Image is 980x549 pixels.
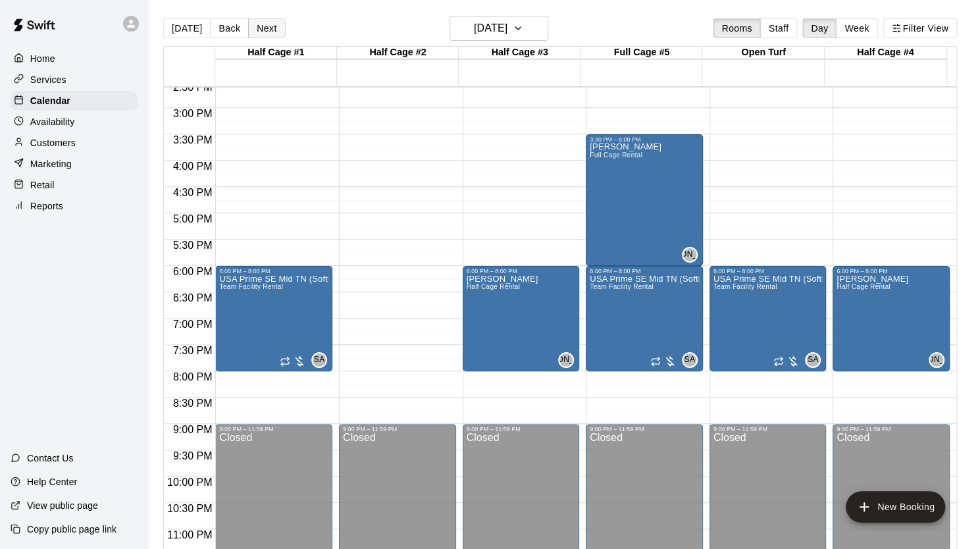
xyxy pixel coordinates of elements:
[11,49,138,68] a: Home
[170,398,216,409] span: 8:30 PM
[713,18,760,38] button: Rooms
[586,266,703,371] div: 6:00 PM – 8:00 PM: USA Prime SE Mid TN (Softball)
[590,136,699,143] div: 3:30 PM – 6:00 PM
[467,283,521,290] span: Half Cage Rental
[11,91,138,111] a: Calendar
[170,345,216,356] span: 7:30 PM
[808,353,819,367] span: SA
[170,319,216,330] span: 7:00 PM
[713,268,823,274] div: 6:00 PM – 8:00 PM
[170,161,216,172] span: 4:00 PM
[314,353,325,367] span: SA
[27,475,77,488] p: Help Center
[215,266,332,371] div: 6:00 PM – 8:00 PM: USA Prime SE Mid TN (Softball)
[170,187,216,198] span: 4:30 PM
[833,266,950,371] div: 6:00 PM – 8:00 PM: James Lessons
[586,134,703,266] div: 3:30 PM – 6:00 PM: James Lessons
[215,47,337,59] div: Half Cage #1
[11,175,138,195] a: Retail
[30,115,75,128] p: Availability
[532,353,600,367] span: [PERSON_NAME]
[248,18,285,38] button: Next
[558,352,574,368] div: James Adkins
[805,352,821,368] div: Sports Lab TN Admin
[11,70,138,90] a: Services
[590,268,699,274] div: 6:00 PM – 8:00 PM
[650,356,661,367] span: Recurring event
[170,292,216,303] span: 6:30 PM
[11,154,138,174] a: Marketing
[709,266,827,371] div: 6:00 PM – 8:00 PM: USA Prime SE Mid TN (Softball)
[30,157,72,170] p: Marketing
[713,283,777,290] span: Team Facility Rental
[164,477,215,488] span: 10:00 PM
[280,356,290,367] span: Recurring event
[27,523,116,536] p: Copy public page link
[802,18,837,38] button: Day
[11,133,138,153] a: Customers
[317,352,327,368] span: Sports Lab TN Admin
[11,196,138,216] a: Reports
[219,283,283,290] span: Team Facility Rental
[825,47,946,59] div: Half Cage #4
[713,426,823,432] div: 9:00 PM – 11:59 PM
[773,356,784,367] span: Recurring event
[30,73,66,86] p: Services
[687,352,698,368] span: Sports Lab TN Admin
[30,94,70,107] p: Calendar
[563,352,574,368] span: James Adkins
[837,283,890,290] span: Half Cage Rental
[883,18,957,38] button: Filter View
[846,491,945,523] button: add
[590,283,654,290] span: Team Facility Rental
[810,352,821,368] span: Sports Lab TN Admin
[170,424,216,435] span: 9:00 PM
[170,240,216,251] span: 5:30 PM
[450,16,548,41] button: [DATE]
[27,499,98,512] p: View public page
[463,266,580,371] div: 6:00 PM – 8:00 PM: James Lessons
[580,47,702,59] div: Full Cage #5
[590,426,699,432] div: 9:00 PM – 11:59 PM
[687,247,698,263] span: James Adkins
[474,19,507,38] h6: [DATE]
[30,199,63,213] p: Reports
[934,352,944,368] span: James Adkins
[27,452,74,465] p: Contact Us
[682,352,698,368] div: Sports Lab TN Admin
[684,353,695,367] span: SA
[337,47,459,59] div: Half Cage #2
[929,352,944,368] div: James Adkins
[467,268,576,274] div: 6:00 PM – 8:00 PM
[311,352,327,368] div: Sports Lab TN Admin
[682,247,698,263] div: James Adkins
[590,151,642,159] span: Full Cage Rental
[170,266,216,277] span: 6:00 PM
[30,52,55,65] p: Home
[902,353,971,367] span: [PERSON_NAME]
[164,503,215,514] span: 10:30 PM
[210,18,249,38] button: Back
[837,426,946,432] div: 9:00 PM – 11:59 PM
[170,108,216,119] span: 3:00 PM
[170,450,216,461] span: 9:30 PM
[467,426,576,432] div: 9:00 PM – 11:59 PM
[760,18,798,38] button: Staff
[343,426,452,432] div: 9:00 PM – 11:59 PM
[170,213,216,224] span: 5:00 PM
[11,112,138,132] a: Availability
[30,136,76,149] p: Customers
[656,248,724,261] span: [PERSON_NAME]
[30,178,55,192] p: Retail
[837,268,946,274] div: 6:00 PM – 8:00 PM
[459,47,580,59] div: Half Cage #3
[702,47,824,59] div: Open Turf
